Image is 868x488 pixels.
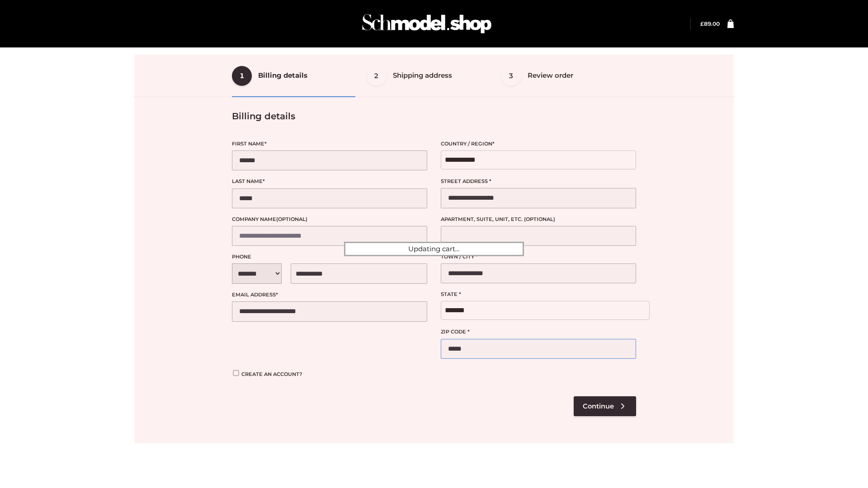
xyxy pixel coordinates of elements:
a: £89.00 [700,20,720,27]
div: Updating cart... [344,242,524,256]
img: Schmodel Admin 964 [359,6,495,42]
span: £ [700,20,704,27]
bdi: 89.00 [700,20,720,27]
